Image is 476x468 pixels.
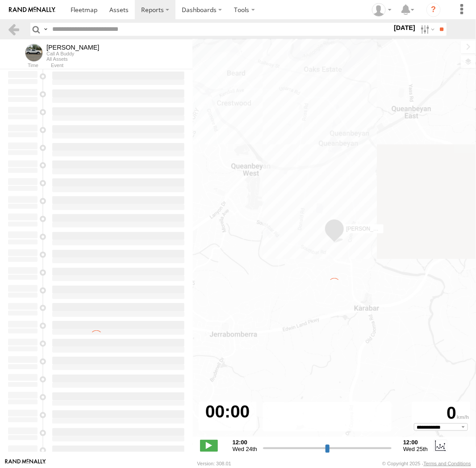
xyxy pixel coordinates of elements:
[51,63,193,68] div: Event
[382,461,471,466] div: © Copyright 2025 -
[233,446,257,452] span: Wed 24th
[9,7,55,13] img: rand-logo.svg
[46,51,99,56] div: Call A Buddy
[200,440,218,451] label: Play/Stop
[426,3,441,17] i: ?
[7,63,38,68] div: Time
[424,461,471,466] a: Terms and Conditions
[46,44,99,51] div: Andrew - View Asset History
[5,459,46,468] a: Visit our Website
[233,439,257,446] strong: 12:00
[403,446,428,452] span: Wed 25th
[403,439,428,446] strong: 12:00
[42,23,49,36] label: Search Query
[197,461,231,466] div: Version: 308.01
[417,23,436,36] label: Search Filter Options
[7,23,20,36] a: Back to previous Page
[392,23,417,33] label: [DATE]
[413,403,469,423] div: 0
[369,3,395,17] div: Helen Mason
[46,56,99,62] div: All Assets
